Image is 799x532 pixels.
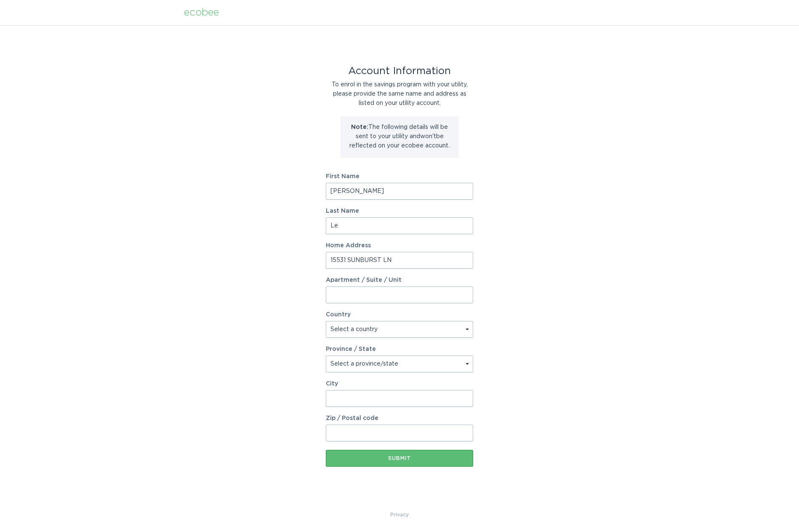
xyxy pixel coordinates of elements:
div: To enrol in the savings program with your utility, please provide the same name and address as li... [326,80,473,108]
div: Account Information [326,67,473,76]
label: Apartment / Suite / Unit [326,277,473,283]
label: Province / State [326,346,376,352]
p: The following details will be sent to your utility and won't be reflected on your ecobee account. [347,123,452,150]
label: Country [326,312,351,318]
label: First Name [326,174,473,179]
label: City [326,381,473,387]
label: Zip / Postal code [326,415,473,421]
div: ecobee [184,8,219,17]
label: Home Address [326,243,473,249]
label: Last Name [326,208,473,214]
div: Submit [330,456,469,461]
strong: Note: [351,124,368,130]
a: Privacy Policy & Terms of Use [390,510,409,519]
button: Submit [326,450,473,467]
